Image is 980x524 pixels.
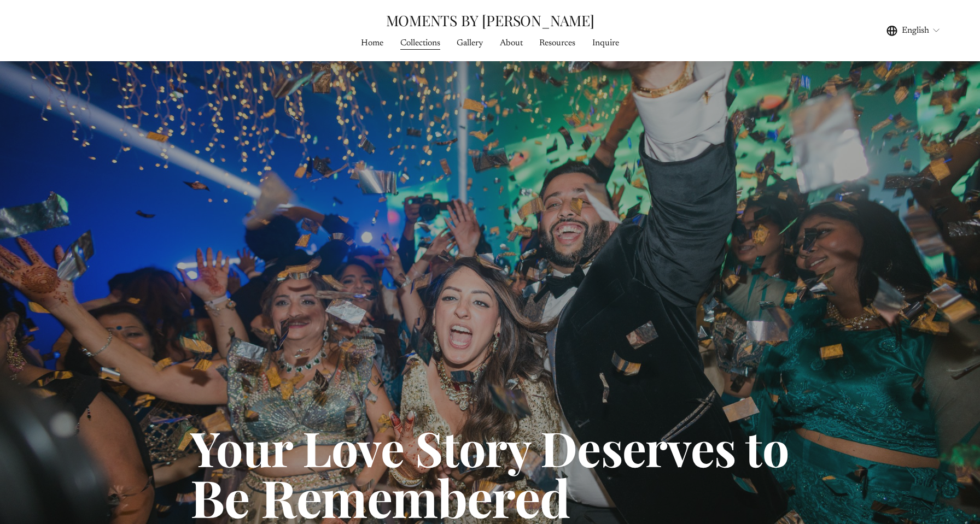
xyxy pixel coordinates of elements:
span: English [902,24,929,37]
a: Resources [539,36,575,50]
a: folder dropdown [457,36,483,50]
a: Collections [400,36,440,50]
a: MOMENTS BY [PERSON_NAME] [386,10,594,30]
strong: Your Love Story Deserves to [190,415,788,479]
a: Inquire [592,36,619,50]
a: About [500,36,523,50]
span: Gallery [457,37,483,50]
div: language picker [886,23,941,38]
a: Home [361,36,383,50]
